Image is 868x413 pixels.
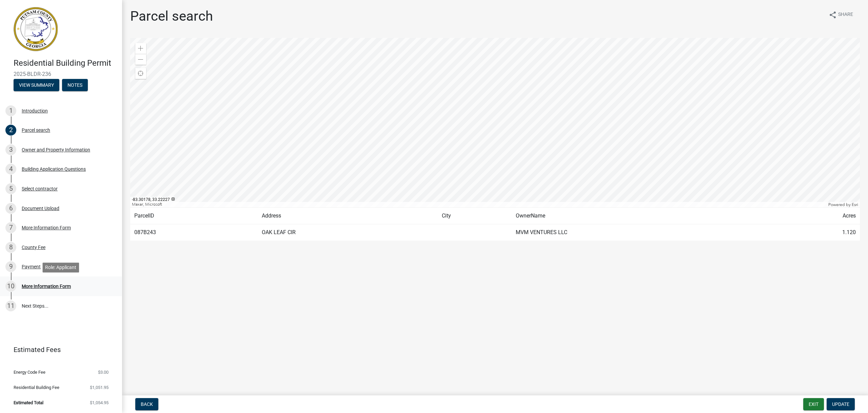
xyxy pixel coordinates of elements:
button: View Summary [14,79,59,91]
button: Exit [803,398,824,410]
td: Address [258,208,438,224]
div: Introduction [22,108,48,113]
div: 7 [5,222,16,233]
img: Putnam County, Georgia [14,7,58,51]
button: shareShare [823,8,859,21]
div: Parcel search [22,128,50,132]
td: 087B243 [130,224,258,241]
a: Estimated Fees [5,343,111,356]
div: More Information Form [22,225,71,230]
div: 11 [5,301,16,311]
td: MVM VENTURES LLC [512,224,767,241]
div: 8 [5,242,16,253]
div: Building Application Questions [22,167,86,171]
div: Find my location [135,68,146,79]
i: share [829,11,837,19]
div: Maxar, Microsoft [130,202,827,207]
wm-modal-confirm: Summary [14,83,59,88]
a: Esri [852,202,858,207]
button: Notes [62,79,88,91]
span: $1,051.95 [90,385,108,390]
td: ParcelID [130,208,258,224]
div: 2 [5,125,16,136]
div: 5 [5,183,16,194]
td: 1.120 [767,224,860,241]
wm-modal-confirm: Notes [62,83,88,88]
h4: Residential Building Permit [14,58,117,68]
span: $3.00 [98,370,108,374]
span: Share [838,11,853,19]
div: 9 [5,261,16,272]
div: Payment [22,264,41,269]
div: 10 [5,281,16,292]
div: 3 [5,144,16,155]
td: OwnerName [512,208,767,224]
div: Select contractor [22,186,58,191]
div: Zoom out [135,54,146,65]
span: Energy Code Fee [14,370,45,374]
div: County Fee [22,245,45,250]
td: City [438,208,512,224]
span: Residential Building Fee [14,385,59,390]
div: 4 [5,164,16,174]
div: Powered by [827,202,860,207]
td: Acres [767,208,860,224]
div: More Information Form [22,284,71,289]
div: Document Upload [22,206,59,211]
span: Back [141,401,153,407]
h1: Parcel search [130,8,213,24]
button: Back [135,398,158,410]
button: Update [827,398,855,410]
div: 1 [5,105,16,116]
div: Role: Applicant [42,263,79,272]
span: Estimated Total [14,400,43,405]
span: Update [832,401,849,407]
span: 2025-BLDR-236 [14,71,108,77]
span: $1,054.95 [90,400,108,405]
div: 6 [5,203,16,214]
div: Owner and Property Information [22,147,90,152]
td: OAK LEAF CIR [258,224,438,241]
div: Zoom in [135,43,146,54]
